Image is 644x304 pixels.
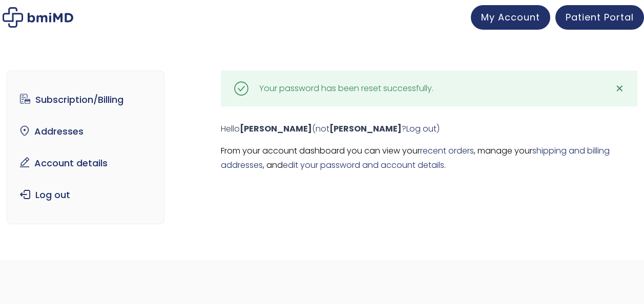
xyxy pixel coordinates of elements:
a: Subscription/Billing [15,89,156,111]
a: edit your password and account details [283,159,444,171]
span: ✕ [615,81,624,96]
nav: Account pages [7,71,164,224]
a: Log out [15,184,156,206]
img: My account [3,7,73,28]
a: Account details [15,153,156,174]
a: Addresses [15,121,156,142]
strong: [PERSON_NAME] [240,123,312,135]
a: Log out [406,123,437,135]
a: ✕ [609,78,630,99]
p: From your account dashboard you can view your , manage your , and . [221,144,637,172]
span: My Account [481,11,540,24]
a: recent orders [420,145,474,157]
span: Patient Portal [566,11,634,24]
strong: [PERSON_NAME] [329,123,402,135]
div: Your password has been reset successfully. [259,81,433,96]
a: My Account [471,5,550,30]
p: Hello (not ? ) [221,122,637,136]
a: Patient Portal [555,5,644,30]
